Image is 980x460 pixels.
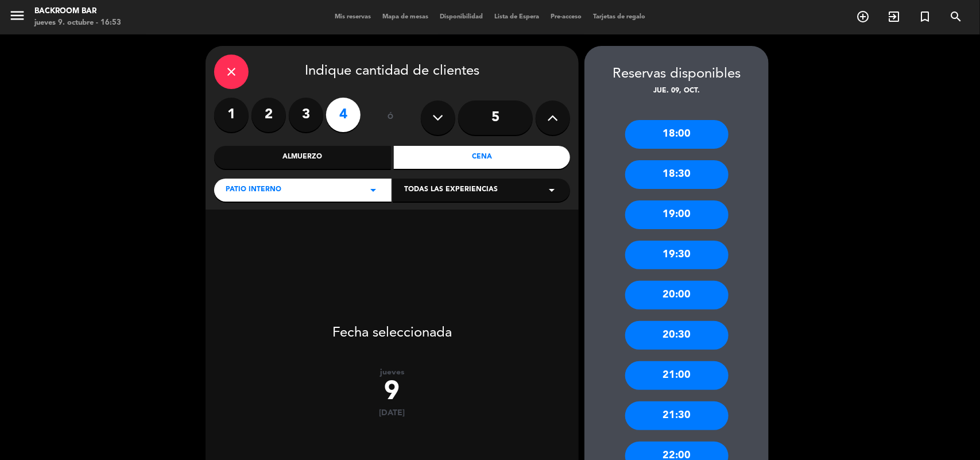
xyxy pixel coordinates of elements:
div: jueves 9. octubre - 16:53 [34,17,121,29]
div: Backroom Bar [34,6,121,17]
div: Indique cantidad de clientes [214,55,570,89]
span: Tarjetas de regalo [587,14,651,20]
span: Mapa de mesas [377,14,434,20]
span: Todas las experiencias [404,184,498,196]
i: arrow_drop_down [545,183,559,197]
span: Lista de Espera [489,14,545,20]
div: [DATE] [206,408,579,418]
div: 18:30 [625,160,729,189]
label: 1 [214,98,249,132]
div: ó [372,98,409,138]
label: 3 [289,98,323,132]
div: Cena [394,146,571,169]
label: 2 [251,98,286,132]
i: turned_in_not [918,10,932,24]
i: menu [9,7,26,24]
div: Fecha seleccionada [206,308,579,345]
div: 18:00 [625,120,729,149]
i: search [949,10,963,24]
div: jue. 09, oct. [584,86,769,97]
button: menu [9,7,26,28]
span: Pre-acceso [545,14,587,20]
span: Disponibilidad [434,14,489,20]
div: 20:30 [625,321,729,350]
div: 21:30 [625,401,729,430]
div: 20:00 [625,281,729,310]
div: jueves [206,368,579,377]
div: Almuerzo [214,146,391,169]
div: 9 [206,377,579,408]
span: PATIO INTERNO [226,184,281,196]
i: exit_to_app [887,10,901,24]
div: 19:00 [625,200,729,229]
div: 19:30 [625,241,729,269]
label: 4 [326,98,361,132]
span: Mis reservas [329,14,377,20]
i: add_circle_outline [856,10,870,24]
i: close [224,65,238,79]
div: 21:00 [625,361,729,390]
div: Reservas disponibles [584,63,769,86]
i: arrow_drop_down [366,183,380,197]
